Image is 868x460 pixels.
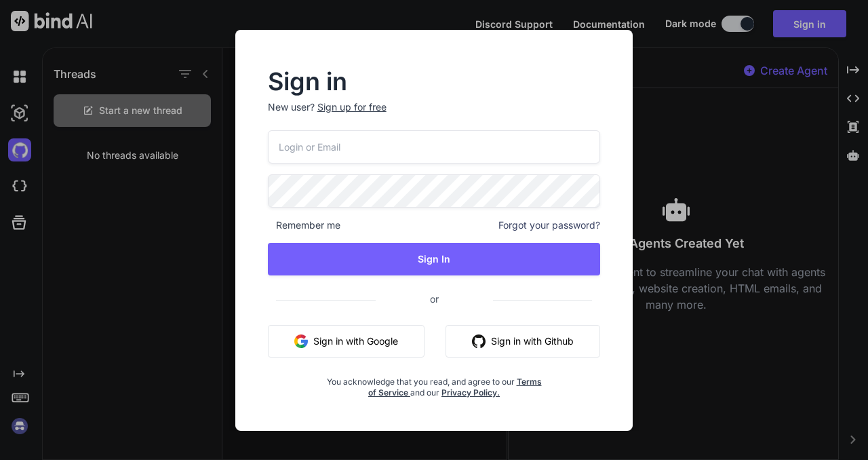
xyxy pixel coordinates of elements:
[368,377,542,398] a: Terms of Service
[268,325,425,358] button: Sign in with Google
[441,387,500,398] a: Privacy Policy.
[294,334,308,348] img: google
[268,71,601,92] h2: Sign in
[317,100,387,114] div: Sign up for free
[498,218,600,232] span: Forgot your password?
[268,100,601,130] p: New user?
[472,334,486,348] img: github
[268,218,340,232] span: Remember me
[268,243,601,275] button: Sign In
[376,282,493,315] span: or
[268,130,601,164] input: Login or Email
[323,368,545,398] div: You acknowledge that you read, and agree to our and our
[446,325,600,358] button: Sign in with Github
